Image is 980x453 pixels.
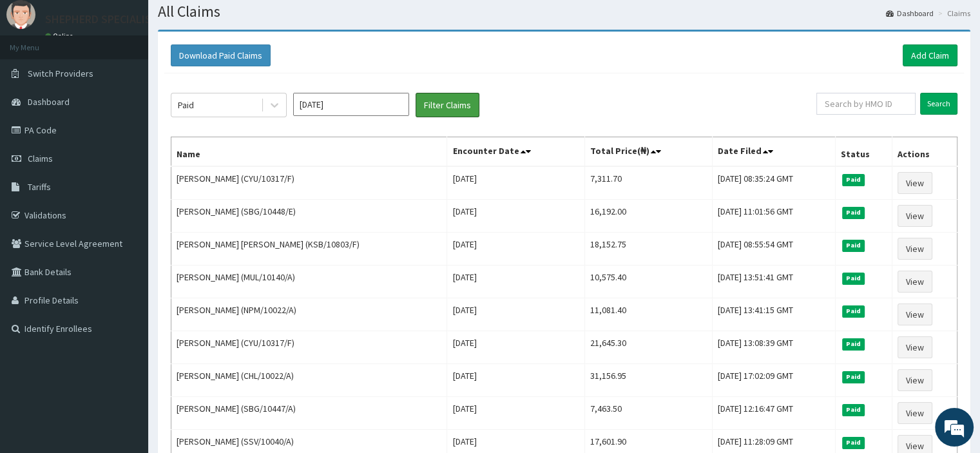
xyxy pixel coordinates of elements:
div: Chat with us now [67,72,216,89]
span: Paid [842,338,865,350]
td: [DATE] [447,200,585,233]
h1: All Claims [158,3,970,20]
td: [DATE] 13:51:41 GMT [712,265,835,298]
td: 7,311.70 [585,166,713,200]
td: 7,463.50 [585,397,713,430]
td: [PERSON_NAME] [PERSON_NAME] (KSB/10803/F) [171,233,447,265]
a: Online [45,32,76,41]
span: Paid [842,174,865,186]
th: Date Filed [712,137,835,167]
span: Dashboard [28,96,70,108]
th: Name [171,137,447,167]
td: 11,081.40 [585,298,713,331]
td: [DATE] [447,265,585,298]
td: [DATE] 13:41:15 GMT [712,298,835,331]
td: [DATE] [447,298,585,331]
td: [DATE] 08:35:24 GMT [712,166,835,200]
li: Claims [935,8,970,19]
th: Encounter Date [447,137,585,167]
span: Paid [842,371,865,383]
td: [DATE] 12:16:47 GMT [712,397,835,430]
textarea: Type your message and hit 'Enter' [6,310,245,355]
td: [DATE] [447,397,585,430]
a: Dashboard [886,8,934,19]
span: Paid [842,273,865,284]
td: [DATE] 17:02:09 GMT [712,364,835,397]
td: [DATE] 08:55:54 GMT [712,233,835,265]
th: Total Price(₦) [585,137,713,167]
p: SHEPHERD SPECIALIST HOSPITAL [45,14,211,25]
a: View [898,271,932,293]
th: Actions [892,137,957,167]
a: View [898,172,932,194]
span: Paid [842,240,865,251]
span: Paid [842,207,865,218]
td: 10,575.40 [585,265,713,298]
a: Add Claim [903,44,957,66]
a: View [898,369,932,391]
td: [PERSON_NAME] (NPM/10022/A) [171,298,447,331]
td: 16,192.00 [585,200,713,233]
span: Switch Providers [28,68,93,79]
td: 31,156.95 [585,364,713,397]
span: We're online! [75,141,178,271]
input: Search by HMO ID [816,93,916,115]
div: Minimize live chat window [211,6,242,37]
span: Tariffs [28,181,51,193]
span: Paid [842,305,865,317]
td: 18,152.75 [585,233,713,265]
a: View [898,238,932,260]
td: [DATE] [447,233,585,265]
td: [PERSON_NAME] (SBG/10448/E) [171,200,447,233]
td: [DATE] 13:08:39 GMT [712,331,835,364]
button: Download Paid Claims [171,44,271,66]
img: d_794563401_company_1708531726252_794563401 [24,64,52,97]
th: Status [835,137,892,167]
button: Filter Claims [416,93,479,117]
span: Paid [842,437,865,448]
td: [PERSON_NAME] (CHL/10022/A) [171,364,447,397]
td: [DATE] [447,166,585,200]
a: View [898,336,932,358]
a: View [898,304,932,325]
td: [PERSON_NAME] (SBG/10447/A) [171,397,447,430]
td: [PERSON_NAME] (CYU/10317/F) [171,166,447,200]
td: [DATE] 11:01:56 GMT [712,200,835,233]
input: Select Month and Year [293,93,409,116]
span: Claims [28,153,53,164]
a: View [898,402,932,424]
td: 21,645.30 [585,331,713,364]
td: [DATE] [447,364,585,397]
td: [PERSON_NAME] (CYU/10317/F) [171,331,447,364]
td: [DATE] [447,331,585,364]
input: Search [920,93,957,115]
div: Paid [178,99,194,111]
a: View [898,205,932,227]
span: Paid [842,404,865,416]
td: [PERSON_NAME] (MUL/10140/A) [171,265,447,298]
